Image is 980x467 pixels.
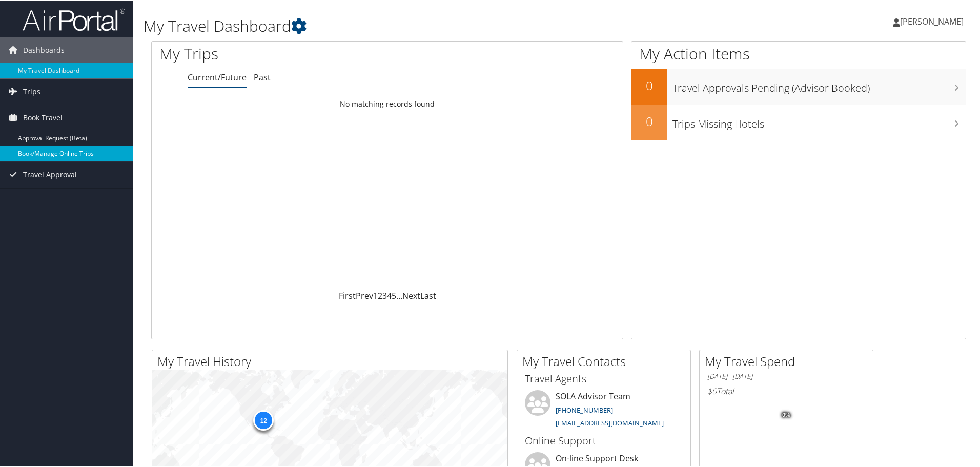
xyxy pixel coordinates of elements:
a: Past [254,71,271,82]
td: No matching records found [152,94,623,112]
a: [PHONE_NUMBER] [556,404,613,414]
a: 5 [392,289,396,300]
h2: My Travel History [157,352,507,369]
h3: Online Support [525,433,683,447]
span: Travel Approval [23,161,77,187]
h3: Travel Approvals Pending (Advisor Booked) [672,75,966,94]
span: [PERSON_NAME] [900,15,964,26]
a: [PERSON_NAME] [893,5,974,36]
a: 0Travel Approvals Pending (Advisor Booked) [631,68,966,104]
a: 1 [373,289,378,300]
a: Next [402,289,420,300]
h2: My Travel Contacts [522,352,690,369]
span: Dashboards [23,36,65,62]
span: Book Travel [23,104,63,130]
h3: Travel Agents [525,371,683,385]
span: $0 [707,384,717,396]
li: SOLA Advisor Team [520,389,688,431]
a: First [339,289,356,300]
div: 12 [253,409,274,430]
a: 4 [387,289,392,300]
span: … [396,289,402,300]
h1: My Action Items [631,42,966,64]
a: Last [420,289,436,300]
img: airportal-logo.png [23,7,125,31]
h2: 0 [631,112,667,129]
span: Trips [23,78,40,104]
h6: [DATE] - [DATE] [707,371,865,380]
a: 2 [378,289,382,300]
a: 0Trips Missing Hotels [631,104,966,139]
h2: 0 [631,76,667,93]
a: Current/Future [188,71,247,82]
tspan: 0% [782,411,790,417]
a: 3 [382,289,387,300]
a: Prev [356,289,373,300]
h1: My Travel Dashboard [144,14,697,36]
h3: Trips Missing Hotels [672,111,966,130]
h1: My Trips [159,42,419,64]
h6: Total [707,384,865,396]
h2: My Travel Spend [705,352,873,369]
a: [EMAIL_ADDRESS][DOMAIN_NAME] [556,417,664,427]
